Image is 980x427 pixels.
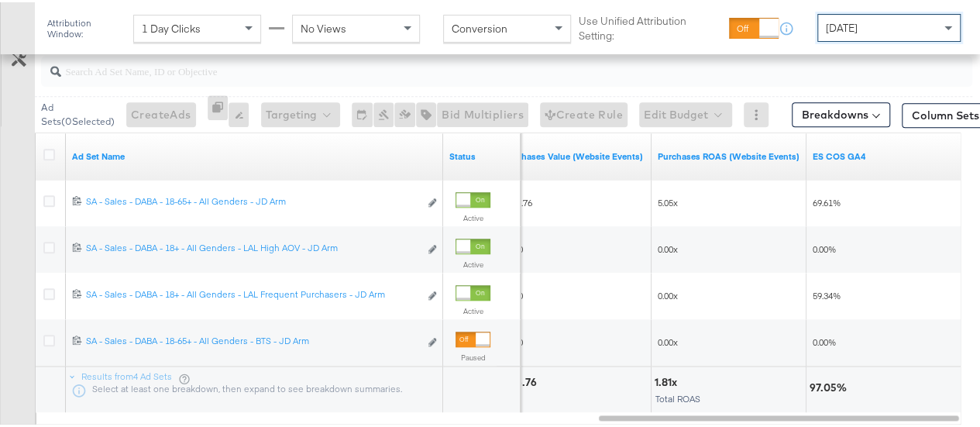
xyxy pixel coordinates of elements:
span: 0.00% [813,334,836,346]
a: SA - Sales - DABA - 18-65+ - All Genders - BTS - JD Arm [86,332,419,349]
label: Active [456,211,490,221]
span: No Views [301,19,346,33]
label: Paused [456,350,490,360]
div: Attribution Window: [46,15,126,37]
a: SA - Sales - DABA - 18+ - All Genders - LAL High AOV - JD Arm [86,239,419,256]
button: Breakdowns [792,100,890,125]
div: SA - Sales - DABA - 18+ - All Genders - LAL Frequent Purchasers - JD Arm [86,286,419,298]
div: Ad Sets ( 0 Selected) [41,98,115,126]
a: Shows the current state of your Ad Set. [449,148,514,160]
a: The total value of the purchase actions divided by spend tracked by your Custom Audience pixel on... [658,148,800,160]
a: The total value of the purchase actions tracked by your Custom Audience pixel on your website aft... [503,148,645,160]
div: SA - Sales - DABA - 18-65+ - All Genders - JD Arm [86,193,419,205]
a: Your Ad Set name. [72,148,437,160]
label: Active [456,304,490,314]
div: 97.05% [810,378,851,393]
label: Active [456,257,490,267]
div: 0 [208,93,229,133]
span: 0.00% [813,241,836,253]
div: SA - Sales - DABA - 18-65+ - All Genders - BTS - JD Arm [86,332,419,345]
span: Total ROAS [655,391,700,402]
span: 0.00x [658,334,678,346]
span: Conversion [452,19,507,33]
input: Search Ad Set Name, ID or Objective [61,47,891,77]
label: Use Unified Attribution Setting: [579,12,722,40]
span: 69.61% [813,195,841,206]
span: 5.05x [658,195,678,206]
span: 1 Day Clicks [142,19,201,33]
span: 59.34% [813,288,841,299]
span: 0.00x [658,288,678,299]
a: SA - Sales - DABA - 18+ - All Genders - LAL Frequent Purchasers - JD Arm [86,286,419,302]
div: 1.81x [655,373,682,387]
span: 0.00x [658,241,678,253]
a: SA - Sales - DABA - 18-65+ - All Genders - JD Arm [86,193,419,209]
span: [DATE] [826,19,858,33]
a: ES COS GA4 [813,148,955,160]
div: SA - Sales - DABA - 18+ - All Genders - LAL High AOV - JD Arm [86,239,419,252]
